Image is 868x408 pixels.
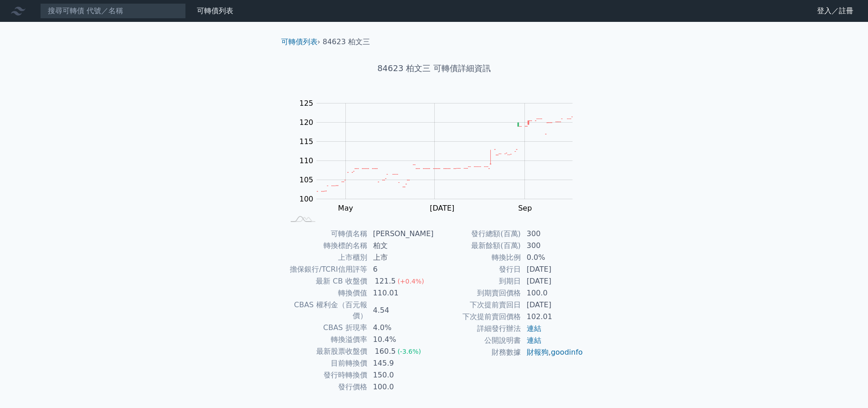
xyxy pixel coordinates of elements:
tspan: 110 [299,156,313,165]
td: 轉換標的名稱 [285,240,368,252]
td: [DATE] [521,299,584,311]
tspan: Sep [518,204,532,212]
td: 100.0 [521,287,584,299]
td: 詳細發行辦法 [434,323,521,335]
tspan: 105 [299,176,313,184]
td: 0.0% [521,252,584,263]
td: 4.0% [368,322,434,334]
td: 300 [521,228,584,240]
a: 連結 [527,324,541,333]
td: 最新餘額(百萬) [434,240,521,252]
a: goodinfo [551,348,583,356]
tspan: May [338,204,353,212]
td: 下次提前賣回日 [434,299,521,311]
td: 到期賣回價格 [434,287,521,299]
td: 目前轉換價 [285,357,368,369]
td: 發行日 [434,263,521,275]
td: 上市 [368,252,434,263]
td: 發行價格 [285,381,368,393]
g: Chart [295,99,586,212]
tspan: 120 [299,118,313,127]
td: 上市櫃別 [285,252,368,263]
tspan: 115 [299,137,313,146]
div: 121.5 [373,276,398,287]
tspan: 125 [299,99,313,108]
td: 10.4% [368,334,434,346]
a: 可轉債列表 [197,6,233,15]
a: 登入／註冊 [810,4,861,18]
div: 160.5 [373,346,398,357]
td: [PERSON_NAME] [368,228,434,240]
td: 145.9 [368,357,434,369]
td: 公開說明書 [434,335,521,346]
td: [DATE] [521,275,584,287]
span: (+0.4%) [397,278,424,285]
td: 轉換比例 [434,252,521,263]
td: 到期日 [434,275,521,287]
td: 轉換價值 [285,287,368,299]
tspan: [DATE] [430,204,454,212]
a: 財報狗 [527,348,549,356]
a: 連結 [527,336,541,345]
td: 財務數據 [434,346,521,358]
td: 6 [368,263,434,275]
tspan: 100 [299,195,313,203]
td: 擔保銀行/TCRI信用評等 [285,263,368,275]
td: CBAS 折現率 [285,322,368,334]
td: 102.01 [521,311,584,323]
g: Series [317,117,572,191]
h1: 84623 柏文三 可轉債詳細資訊 [274,62,595,75]
span: (-3.6%) [397,348,421,355]
td: CBAS 權利金（百元報價） [285,299,368,322]
a: 可轉債列表 [281,37,318,46]
input: 搜尋可轉債 代號／名稱 [40,3,186,19]
li: › [281,36,320,47]
td: 轉換溢價率 [285,334,368,346]
td: [DATE] [521,263,584,275]
td: 最新 CB 收盤價 [285,275,368,287]
td: 300 [521,240,584,252]
td: 發行總額(百萬) [434,228,521,240]
li: 84623 柏文三 [323,36,370,47]
td: 110.01 [368,287,434,299]
td: 100.0 [368,381,434,393]
td: , [521,346,584,358]
td: 4.54 [368,299,434,322]
td: 下次提前賣回價格 [434,311,521,323]
td: 柏文 [368,240,434,252]
td: 發行時轉換價 [285,369,368,381]
td: 150.0 [368,369,434,381]
td: 可轉債名稱 [285,228,368,240]
td: 最新股票收盤價 [285,346,368,357]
